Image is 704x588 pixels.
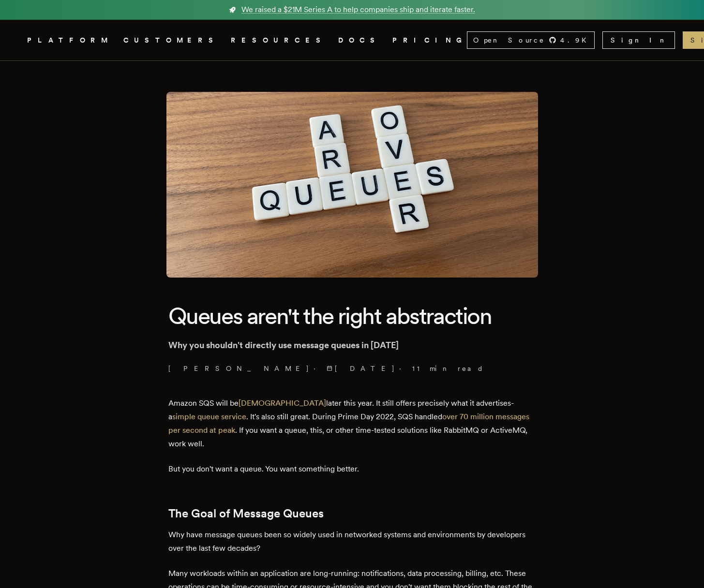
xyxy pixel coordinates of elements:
p: Amazon SQS will be later this year. It still offers precisely what it advertises-a . It's also st... [168,397,536,451]
a: [PERSON_NAME] [168,364,310,373]
h1: Queues aren't the right abstraction [168,301,536,331]
a: simple queue service [172,412,246,421]
a: CUSTOMERS [123,34,219,46]
button: PLATFORM [27,34,112,46]
p: But you don't want a queue. You want something better. [168,462,536,476]
span: 4.9 K [560,35,592,45]
a: PRICING [392,34,467,46]
img: Featured image for Queues aren't the right abstraction blog post [166,92,538,278]
button: RESOURCES [231,34,327,46]
p: Why you shouldn't directly use message queues in [DATE] [168,338,536,352]
a: Sign In [602,31,675,49]
span: 11 min read [412,364,484,373]
p: · · [168,364,536,373]
a: [DEMOGRAPHIC_DATA] [239,398,326,408]
a: DOCS [338,34,381,46]
span: Open Source [473,35,545,45]
span: [DATE] [327,364,395,373]
h2: The Goal of Message Queues [168,507,536,520]
p: Why have message queues been so widely used in networked systems and environments by developers o... [168,528,536,555]
span: We raised a $21M Series A to help companies ship and iterate faster. [241,4,475,15]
